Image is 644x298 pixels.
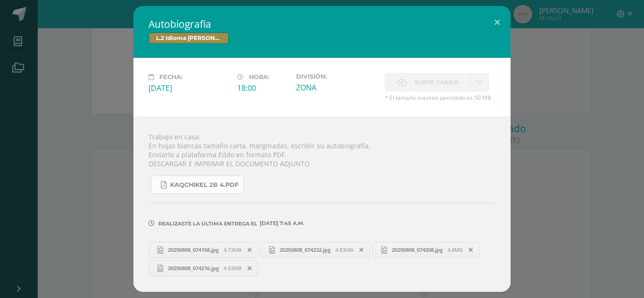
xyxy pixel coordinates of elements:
div: [DATE] [149,83,230,93]
span: Hora: [249,73,269,81]
span: 20250808_074208.jpg [387,246,447,253]
span: [DATE] 7:45 a.m. [257,223,305,224]
span: Fecha: [159,73,182,81]
span: 20250808_074232.jpg [275,246,335,253]
label: División: [296,73,377,80]
span: Remover entrega [354,245,370,255]
a: 20250808_074232.jpg 4.83MB [261,242,371,258]
button: Close (Esc) [484,6,511,38]
div: Trabajo en casa: En hojas blancas tamaño carta, marginadas, escribir su autobiografía. Enviarlo a... [133,117,511,291]
div: ZONA [296,82,377,93]
span: Remover entrega [242,263,258,274]
span: Remover entrega [242,245,258,255]
a: 20250808_074158.jpg 4.73MB [149,242,258,258]
span: Remover entrega [463,245,479,255]
span: L.2 Idioma [PERSON_NAME] [149,32,229,44]
span: 20250808_074158.jpg [163,246,223,253]
h2: Autobiografía [149,17,495,31]
span: Subir tarea [414,73,458,91]
a: KAQCHIKEL 2B 4.pdf [151,176,244,194]
span: 4.8MB [447,246,462,253]
span: KAQCHIKEL 2B 4.pdf [170,181,239,189]
a: La fecha de entrega ha expirado [471,73,489,91]
span: 4.73MB [223,246,241,253]
a: 20250808_074208.jpg 4.8MB [372,242,479,258]
span: 20250808_074216.jpg [163,265,223,272]
span: * El tamaño máximo permitido es 50 MB [385,94,495,102]
span: Realizaste la última entrega el [158,220,257,227]
a: 20250808_074216.jpg 4.93MB [149,260,258,276]
span: 4.93MB [223,265,241,272]
label: La fecha de entrega ha expirado [385,73,471,91]
div: 18:00 [237,83,289,93]
span: 4.83MB [335,246,353,253]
